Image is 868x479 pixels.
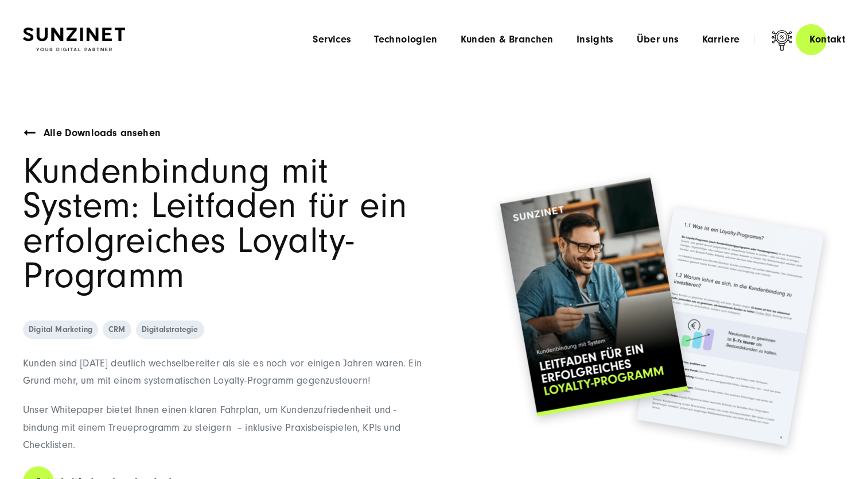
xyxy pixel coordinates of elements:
[23,401,426,454] p: Unser Whitepaper bietet Ihnen einen klaren Fahrplan, um Kundenzufriedenheit und -bindung mit eine...
[374,34,437,45] a: Technologien
[796,23,859,56] a: Kontakt
[23,28,125,52] img: SUNZINET Full Service Digital Agentur
[103,320,131,339] a: CRM
[577,34,614,45] a: Insights
[44,125,161,142] a: Alle Downloads ansehen
[136,320,204,339] a: Digitalstrategie
[702,34,740,45] a: Karriere
[44,127,161,139] span: Alle Downloads ansehen
[23,355,426,390] p: Kunden sind [DATE] deutlich wechselbereiter als sie es noch vor einigen Jahren waren. Ein Grund m...
[313,34,351,45] a: Services
[23,320,98,339] a: Digital Marketing
[23,150,408,296] span: Kundenbindung mit System: Leitfaden für ein erfolgreiches Loyalty-Programm
[461,34,554,45] a: Kunden & Branchen
[637,34,679,45] a: Über uns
